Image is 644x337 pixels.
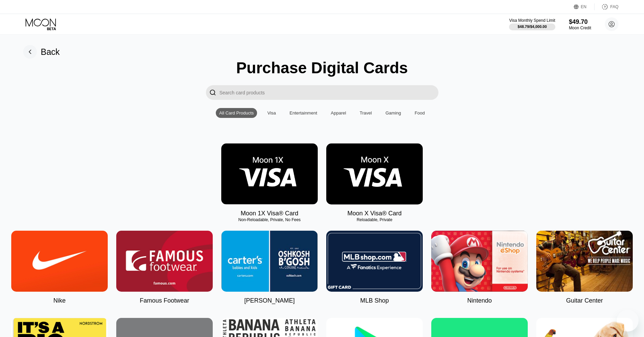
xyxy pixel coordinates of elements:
[326,217,423,222] div: Reloadable, Private
[617,310,639,332] iframe: Button to launch messaging window
[289,110,317,116] div: Entertainment
[566,297,603,304] div: Guitar Center
[581,4,587,9] div: EN
[467,297,492,304] div: Nintendo
[411,108,428,118] div: Food
[331,110,346,116] div: Apparel
[220,85,438,100] input: Search card products
[574,3,595,10] div: EN
[327,108,349,118] div: Apparel
[569,18,591,30] div: $49.70Moon Credit
[382,108,405,118] div: Gaming
[360,297,389,304] div: MLB Shop
[518,25,547,29] div: $48.79 / $4,000.00
[610,4,618,9] div: FAQ
[569,26,591,30] div: Moon Credit
[595,3,618,10] div: FAQ
[209,89,216,96] div: 
[509,18,555,23] div: Visa Monthly Spend Limit
[140,297,189,304] div: Famous Footwear
[219,110,254,116] div: All Card Products
[241,210,298,217] div: Moon 1X Visa® Card
[23,45,60,59] div: Back
[206,85,220,100] div: 
[53,297,65,304] div: Nike
[509,18,555,30] div: Visa Monthly Spend Limit$48.79/$4,000.00
[264,108,279,118] div: Visa
[216,108,257,118] div: All Card Products
[267,110,276,116] div: Visa
[236,59,408,77] div: Purchase Digital Cards
[221,217,318,222] div: Non-Reloadable, Private, No Fees
[347,210,402,217] div: Moon X Visa® Card
[356,108,375,118] div: Travel
[569,18,591,26] div: $49.70
[41,47,60,57] div: Back
[360,110,372,116] div: Travel
[415,110,425,116] div: Food
[386,110,401,116] div: Gaming
[244,297,295,304] div: [PERSON_NAME]
[286,108,320,118] div: Entertainment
